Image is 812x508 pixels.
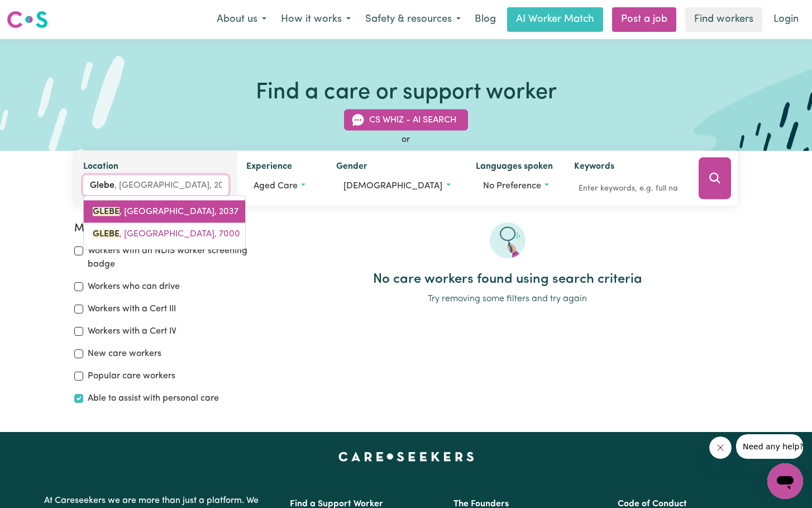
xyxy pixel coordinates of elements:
button: Search [699,158,731,200]
button: Worker gender preference [336,175,457,197]
mark: GLEBE [93,207,120,216]
label: Workers with an NDIS worker screening badge [88,244,264,271]
button: How it works [274,8,358,31]
label: Languages spoken [476,160,553,175]
label: Experience [246,160,292,175]
label: Workers with a Cert III [88,302,176,316]
span: Aged care [254,182,298,191]
a: Find workers [685,7,762,32]
button: About us [209,8,274,31]
a: Post a job [612,7,676,32]
span: [DEMOGRAPHIC_DATA] [343,182,442,191]
button: Worker language preferences [476,175,556,197]
a: Careseekers logo [7,7,48,32]
div: or [74,133,738,146]
button: CS Whiz - AI Search [344,110,468,131]
label: Workers with a Cert IV [88,325,176,338]
span: No preference [483,182,541,191]
h2: More filters: [74,222,264,235]
h2: No care workers found using search criteria [278,272,738,288]
h1: Find a care or support worker [256,79,557,106]
label: Location [83,160,118,175]
span: , [GEOGRAPHIC_DATA], 2037 [93,207,238,216]
a: Blog [468,7,503,32]
input: Enter keywords, e.g. full name, interests [574,180,683,197]
a: Careseekers home page [338,452,474,461]
label: Popular care workers [88,369,175,383]
div: menu-options [83,196,246,250]
span: , [GEOGRAPHIC_DATA], 7000 [93,230,240,239]
iframe: Close message [709,436,732,459]
button: Worker experience options [246,175,319,197]
iframe: Button to launch messaging window [767,463,803,499]
a: GLEBE, New South Wales, 2037 [84,201,245,223]
iframe: Message from company [736,434,803,459]
button: Safety & resources [358,8,468,31]
img: Careseekers logo [7,10,48,30]
p: Try removing some filters and try again [278,292,738,306]
span: Need any help? [7,8,68,17]
input: Enter a suburb [83,175,228,196]
label: Keywords [574,160,614,175]
a: Login [767,7,805,32]
mark: GLEBE [93,230,120,239]
label: New care workers [88,347,161,360]
a: GLEBE, Tasmania, 7000 [84,223,245,245]
label: Gender [336,160,367,175]
a: AI Worker Match [507,7,603,32]
label: Workers who can drive [88,280,180,293]
label: Able to assist with personal care [88,392,219,405]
